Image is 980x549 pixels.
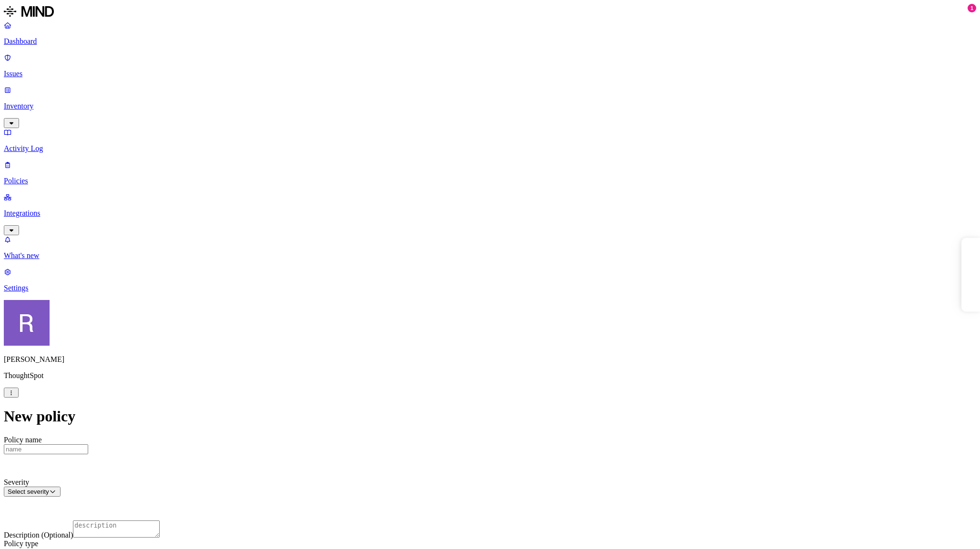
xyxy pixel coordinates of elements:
[4,128,976,153] a: Activity Log
[4,177,976,185] p: Policies
[4,531,73,539] label: Description (Optional)
[4,235,976,260] a: What's new
[4,193,976,234] a: Integrations
[4,444,88,454] input: name
[4,37,976,46] p: Dashboard
[4,284,976,292] p: Settings
[4,300,50,346] img: Rich Thompson
[4,70,976,78] p: Issues
[4,268,976,292] a: Settings
[4,4,54,19] img: MIND
[4,4,976,21] a: MIND
[4,86,976,127] a: Inventory
[4,144,976,153] p: Activity Log
[4,478,29,486] label: Severity
[4,102,976,110] p: Inventory
[4,539,38,548] label: Policy type
[4,371,976,380] p: ThoughtSpot
[4,21,976,46] a: Dashboard
[4,209,976,218] p: Integrations
[4,436,42,444] label: Policy name
[4,408,976,425] h1: New policy
[4,251,976,260] p: What's new
[968,4,976,12] div: 1
[4,53,976,78] a: Issues
[4,160,976,185] a: Policies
